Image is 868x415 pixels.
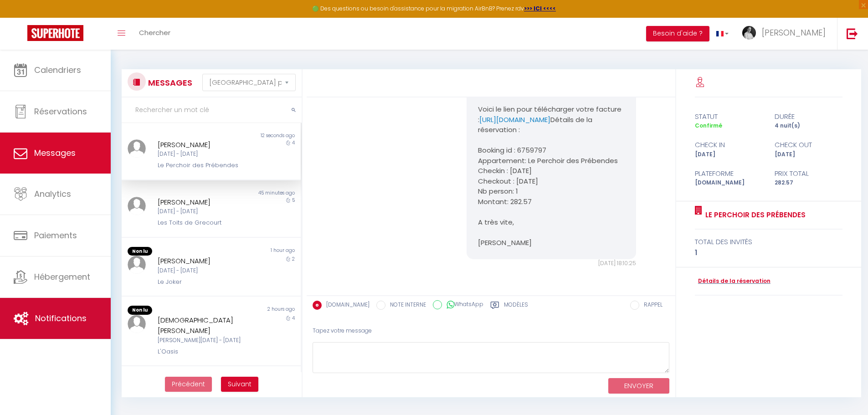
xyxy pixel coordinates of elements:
div: check out [769,139,848,150]
div: [DATE] [769,150,848,159]
div: 45 minutes ago [211,190,300,197]
div: [PERSON_NAME] [158,256,250,266]
div: total des invités [695,236,843,247]
span: Chercher [139,28,170,37]
a: Chercher [132,18,177,50]
div: [DATE] - [DATE] [158,266,250,275]
div: 4 nuit(s) [769,122,848,130]
button: Previous [165,377,212,392]
span: Paiements [34,230,77,241]
div: 12 seconds ago [211,132,300,139]
span: Non lu [128,306,152,315]
div: durée [769,111,848,122]
span: Réservations [34,106,87,117]
img: ... [128,256,146,274]
button: ENVOYER [608,378,669,394]
span: Précédent [172,379,205,389]
input: Rechercher un mot clé [122,97,302,123]
pre: Bonjour, Voici le lien pour télécharger votre facture : Détails de la réservation : Booking id : ... [478,84,625,248]
label: Modèles [504,301,528,312]
a: Détails de la réservation [695,277,770,286]
div: 1 [695,247,843,258]
a: >>> ICI <<<< [524,5,556,12]
div: [DOMAIN_NAME] [689,179,769,187]
div: [DATE] - [DATE] [158,207,250,216]
img: ... [128,197,146,215]
img: Super Booking [27,25,83,41]
div: Tapez votre message [313,320,669,342]
button: Next [221,377,258,392]
div: 2 hours ago [211,306,300,315]
span: Confirmé [695,122,722,129]
span: 4 [292,315,295,322]
a: [URL][DOMAIN_NAME] [479,115,550,124]
label: NOTE INTERNE [385,301,426,311]
label: WhatsApp [442,300,483,310]
div: 282.57 [769,179,848,187]
span: 4 [292,139,295,146]
div: L'Oasis [158,347,250,356]
div: check in [689,139,769,150]
div: [DATE] [689,150,769,159]
button: Besoin d'aide ? [646,26,709,41]
span: Calendriers [34,64,81,76]
div: [DEMOGRAPHIC_DATA][PERSON_NAME] [158,315,250,336]
span: Notifications [35,313,87,324]
div: [DATE] 18:10:25 [467,259,636,268]
div: statut [689,111,769,122]
div: [PERSON_NAME][DATE] - [DATE] [158,336,250,345]
div: Le Perchoir des Prébendes [158,161,250,170]
span: Messages [34,147,76,159]
img: ... [128,315,146,333]
span: Hébergement [34,271,90,282]
span: 2 [292,256,295,262]
div: Plateforme [689,168,769,179]
div: 1 hour ago [211,247,300,256]
span: Non lu [128,247,152,256]
div: [PERSON_NAME] [158,139,250,150]
div: Le Joker [158,277,250,287]
img: logout [847,28,858,39]
label: RAPPEL [639,301,663,311]
div: [PERSON_NAME] [158,197,250,208]
label: [DOMAIN_NAME] [322,301,370,311]
a: ... [PERSON_NAME] [735,18,837,50]
img: ... [742,26,756,40]
span: 5 [292,197,295,204]
span: [PERSON_NAME] [762,27,826,38]
img: ... [128,139,146,158]
h3: MESSAGES [146,72,192,93]
a: Le Perchoir des Prébendes [702,210,806,220]
span: Suivant [228,379,252,389]
div: [DATE] - [DATE] [158,150,250,159]
div: Prix total [769,168,848,179]
span: Analytics [34,188,71,200]
div: Les Toits de Grecourt [158,218,250,227]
